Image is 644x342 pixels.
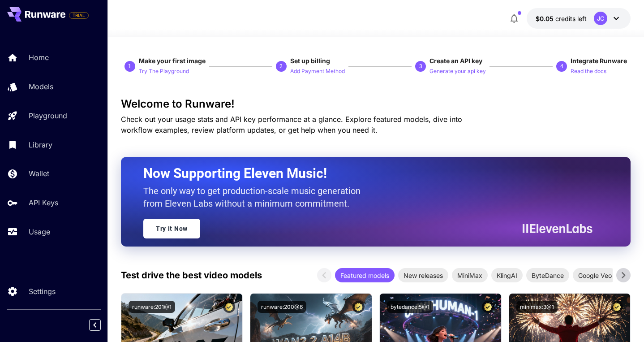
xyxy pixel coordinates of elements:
div: KlingAI [491,268,523,282]
span: $0.05 [536,15,555,22]
button: Certified Model – Vetted for best performance and includes a commercial license. [223,301,235,313]
span: New releases [398,271,448,280]
span: KlingAI [491,271,523,280]
span: Add your payment card to enable full platform functionality. [69,10,89,21]
p: The only way to get production-scale music generation from Eleven Labs without a minimum commitment. [143,185,367,210]
p: Test drive the best video models [121,268,262,282]
div: Collapse sidebar [96,317,107,333]
button: bytedance:5@1 [387,301,433,313]
div: MiniMax [452,268,488,282]
span: TRIAL [69,12,88,19]
p: 2 [279,62,283,70]
p: Models [29,81,53,92]
button: Read the docs [571,65,606,76]
div: Google Veo [573,268,617,282]
p: 3 [419,62,422,70]
div: JC [594,12,607,25]
button: Collapse sidebar [89,319,101,331]
span: Check out your usage stats and API key performance at a glance. Explore featured models, dive int... [121,115,462,134]
button: Generate your api key [429,65,486,76]
p: Read the docs [571,67,606,76]
h2: Now Supporting Eleven Music! [143,165,586,182]
span: Featured models [335,271,395,280]
p: Playground [29,110,67,121]
p: Usage [29,226,50,237]
h3: Welcome to Runware! [121,98,631,110]
p: Wallet [29,168,49,179]
button: runware:200@6 [258,301,306,313]
p: Settings [29,286,56,297]
span: Integrate Runware [571,57,627,65]
button: Certified Model – Vetted for best performance and includes a commercial license. [352,301,365,313]
p: Try The Playground [139,67,189,76]
p: Library [29,139,52,150]
span: Set up billing [290,57,330,65]
button: Add Payment Method [290,65,345,76]
span: Google Veo [573,271,617,280]
p: API Keys [29,197,58,208]
button: Try The Playground [139,65,189,76]
p: Add Payment Method [290,67,345,76]
a: Try It Now [143,219,200,238]
div: $0.05 [536,14,587,23]
p: Generate your api key [429,67,486,76]
span: MiniMax [452,271,488,280]
span: ByteDance [526,271,569,280]
span: Create an API key [429,57,482,65]
button: minimax:3@1 [516,301,558,313]
div: New releases [398,268,448,282]
button: Certified Model – Vetted for best performance and includes a commercial license. [482,301,494,313]
span: credits left [555,15,587,22]
div: Featured models [335,268,395,282]
button: Certified Model – Vetted for best performance and includes a commercial license. [611,301,623,313]
button: runware:201@1 [129,301,175,313]
p: 4 [560,62,563,70]
p: 1 [128,62,131,70]
button: $0.05JC [527,8,631,29]
p: Home [29,52,49,63]
span: Make your first image [139,57,206,65]
div: ByteDance [526,268,569,282]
